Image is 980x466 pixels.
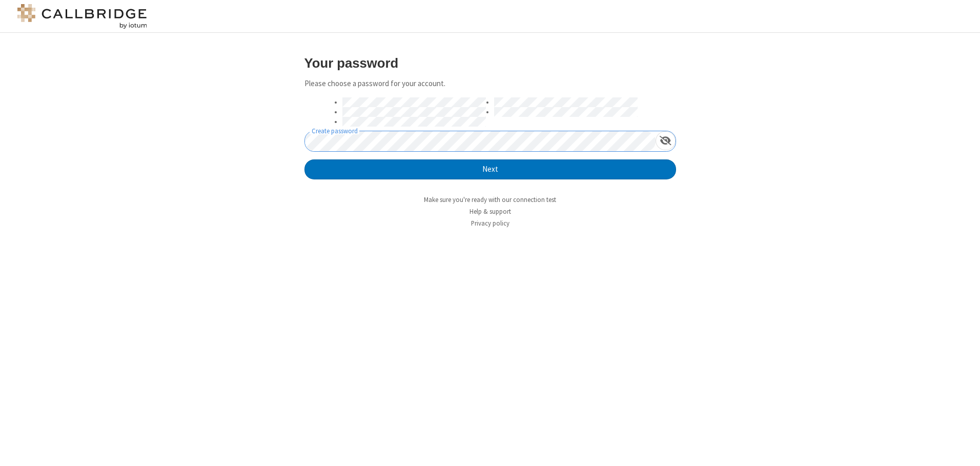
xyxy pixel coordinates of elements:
a: Privacy policy [471,219,509,228]
p: Please choose a password for your account. [304,78,676,90]
img: logo@2x.png [15,4,149,29]
a: Make sure you're ready with our connection test [424,195,556,204]
button: Next [304,159,676,180]
input: Create password [305,131,656,151]
a: Help & support [469,207,511,216]
h3: Your password [304,56,676,70]
div: Show password [656,131,676,150]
